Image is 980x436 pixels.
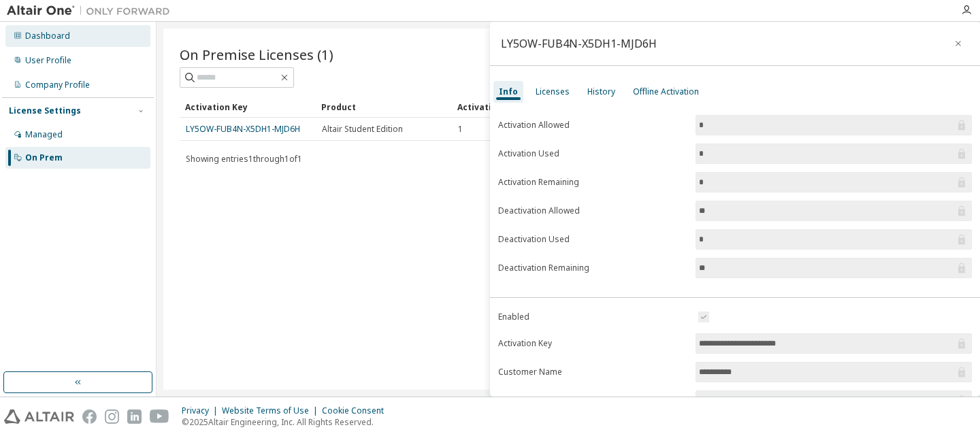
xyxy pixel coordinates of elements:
div: On Prem [25,152,63,163]
div: Privacy [182,405,222,416]
div: Website Terms of Use [222,405,322,416]
div: User Profile [25,55,71,66]
div: Managed [25,129,63,140]
span: Altair Student Edition [322,124,403,135]
span: On Premise Licenses (1) [180,45,333,64]
label: Deactivation Allowed [498,205,687,216]
label: Activation Remaining [498,177,687,188]
span: 1 [458,124,463,135]
p: © 2025 Altair Engineering, Inc. All Rights Reserved. [182,416,392,428]
div: Activation Allowed [457,96,583,118]
div: Cookie Consent [322,405,392,416]
img: youtube.svg [150,409,169,424]
span: Showing entries 1 through 1 of 1 [186,153,302,165]
label: Enabled [498,312,687,322]
div: Dashboard [25,31,70,41]
label: Deactivation Used [498,234,687,245]
div: License Settings [9,105,81,116]
img: facebook.svg [82,409,97,424]
div: Offline Activation [633,86,699,97]
div: Activation Key [185,96,310,118]
img: instagram.svg [105,409,119,424]
div: History [587,86,615,97]
img: altair_logo.svg [4,409,74,424]
label: Activation Allowed [498,120,687,131]
label: Activation Used [498,148,687,159]
label: Activation Key [498,338,687,349]
img: linkedin.svg [127,409,142,424]
div: Product [321,96,446,118]
a: LY5OW-FUB4N-X5DH1-MJD6H [186,123,300,135]
div: LY5OW-FUB4N-X5DH1-MJD6H [501,38,657,49]
label: Product Name [498,395,687,406]
label: Customer Name [498,367,687,378]
div: Licenses [536,86,570,97]
img: Altair One [7,4,177,18]
label: Deactivation Remaining [498,263,687,273]
div: Company Profile [25,80,90,90]
div: Info [499,86,518,97]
